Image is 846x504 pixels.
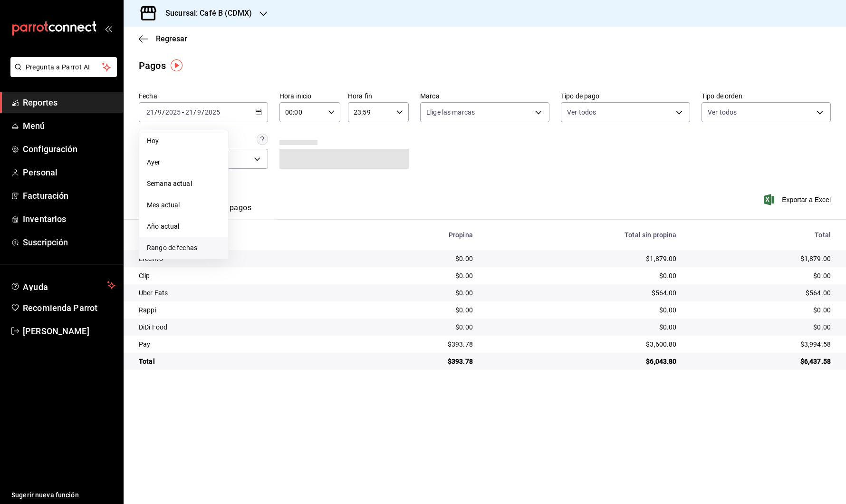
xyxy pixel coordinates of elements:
[204,108,221,116] input: ----
[23,325,115,338] span: [PERSON_NAME]
[23,96,115,109] span: Reportes
[147,136,221,146] span: Hoy
[488,322,677,332] div: $0.00
[147,222,221,232] span: Año actual
[567,107,596,117] span: Ver todos
[139,93,268,99] label: Fecha
[488,357,677,366] div: $6,043.80
[139,339,350,349] div: Pay
[426,107,475,117] span: Elige las marcas
[488,231,677,239] div: Total sin propina
[23,119,115,132] span: Menú
[692,271,831,281] div: $0.00
[139,58,166,73] div: Pagos
[23,213,115,225] span: Inventarios
[708,107,737,117] span: Ver todos
[766,194,831,205] button: Exportar a Excel
[23,189,115,202] span: Facturación
[139,254,350,263] div: Efectivo
[692,231,831,239] div: Total
[488,254,677,263] div: $1,879.00
[692,288,831,298] div: $564.00
[139,231,350,239] div: Tipo de pago
[147,200,221,210] span: Mes actual
[146,108,154,116] input: --
[23,143,115,155] span: Configuración
[139,357,350,366] div: Total
[488,271,677,281] div: $0.00
[692,305,831,315] div: $0.00
[10,57,117,77] button: Pregunta a Parrot AI
[139,305,350,315] div: Rappi
[139,322,350,332] div: DiDi Food
[193,108,196,116] span: /
[156,34,187,43] span: Regresar
[365,339,473,349] div: $393.78
[702,93,831,99] label: Tipo de orden
[147,243,221,253] span: Rango de fechas
[157,108,162,116] input: --
[154,108,157,116] span: /
[23,236,115,249] span: Suscripción
[23,166,115,179] span: Personal
[171,59,183,71] img: Tooltip marker
[182,108,184,116] span: -
[216,203,251,219] button: Ver pagos
[692,357,831,366] div: $6,437.58
[185,108,193,116] input: --
[279,93,340,99] label: Hora inicio
[105,25,112,32] button: open_drawer_menu
[692,339,831,349] div: $3,994.58
[165,108,181,116] input: ----
[488,305,677,315] div: $0.00
[365,305,473,315] div: $0.00
[365,322,473,332] div: $0.00
[26,62,102,72] span: Pregunta a Parrot AI
[162,108,165,116] span: /
[365,231,473,239] div: Propina
[561,93,690,99] label: Tipo de pago
[147,179,221,189] span: Semana actual
[23,280,103,291] span: Ayuda
[365,271,473,281] div: $0.00
[7,69,117,79] a: Pregunta a Parrot AI
[365,357,473,366] div: $393.78
[139,34,187,43] button: Regresar
[348,93,409,99] label: Hora fin
[158,8,252,19] h3: Sucursal: Café B (CDMX)
[692,322,831,332] div: $0.00
[11,490,115,500] span: Sugerir nueva función
[365,288,473,298] div: $0.00
[420,93,549,99] label: Marca
[139,288,350,298] div: Uber Eats
[488,288,677,298] div: $564.00
[139,271,350,281] div: Clip
[147,157,221,167] span: Ayer
[365,254,473,263] div: $0.00
[23,301,115,314] span: Recomienda Parrot
[202,108,204,116] span: /
[197,108,202,116] input: --
[488,339,677,349] div: $3,600.80
[692,254,831,263] div: $1,879.00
